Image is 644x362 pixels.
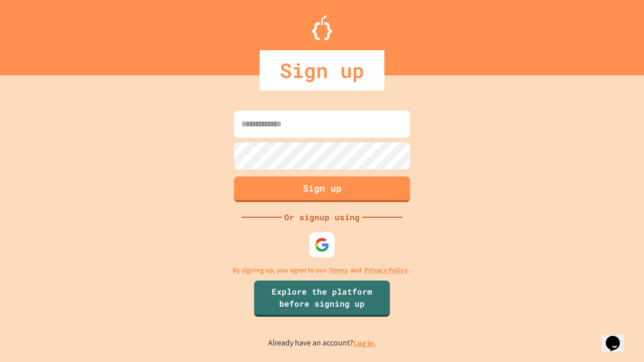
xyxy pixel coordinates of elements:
[232,265,412,276] p: By signing up, you agree to our and .
[329,265,348,276] a: Terms
[268,337,376,349] p: Already have an account?
[282,211,362,223] div: Or signup using
[312,15,332,40] img: Logo.svg
[353,338,376,348] a: Log in.
[234,176,410,202] button: Sign up
[314,237,330,252] img: google-icon.svg
[602,322,634,352] iframe: chat widget
[254,281,390,317] a: Explore the platform before signing up
[260,50,384,90] div: Sign up
[364,265,408,276] a: Privacy Policy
